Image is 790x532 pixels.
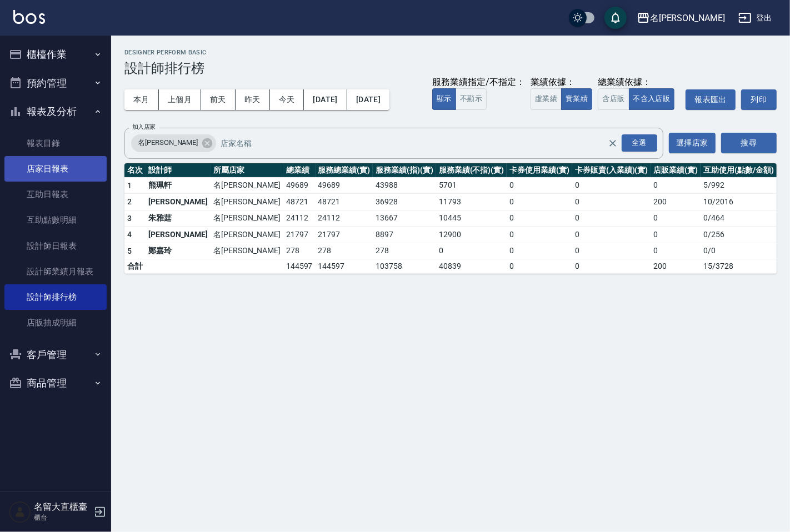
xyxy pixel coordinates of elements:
[651,177,701,194] td: 0
[373,259,436,274] td: 103758
[34,501,91,513] h5: 名留大直櫃臺
[4,340,107,369] button: 客戶管理
[218,133,627,153] input: 店家名稱
[4,369,107,398] button: 商品管理
[283,210,316,227] td: 24112
[304,89,347,110] button: [DATE]
[283,163,316,178] th: 總業績
[436,259,507,274] td: 40839
[701,259,777,274] td: 15 / 3728
[669,133,716,153] button: 選擇店家
[507,210,572,227] td: 0
[13,10,45,24] img: Logo
[127,197,132,206] span: 2
[572,259,651,274] td: 0
[561,88,592,110] button: 實業績
[127,181,132,190] span: 1
[572,163,651,178] th: 卡券販賣(入業績)(實)
[531,77,592,88] div: 業績依據：
[4,40,107,69] button: 櫃檯作業
[4,284,107,310] a: 設計師排行榜
[651,259,701,274] td: 200
[124,61,777,76] h3: 設計師排行榜
[124,259,146,274] td: 合計
[159,89,201,110] button: 上個月
[127,247,132,255] span: 5
[316,194,373,210] td: 48721
[721,133,777,153] button: 搜尋
[4,207,107,233] a: 互助點數明細
[4,69,107,98] button: 預約管理
[127,214,132,223] span: 3
[622,134,657,152] div: 全選
[650,11,725,25] div: 名[PERSON_NAME]
[373,163,436,178] th: 服務業績(指)(實)
[651,194,701,210] td: 200
[34,513,91,523] p: 櫃台
[124,49,777,56] h2: Designer Perform Basic
[651,163,701,178] th: 店販業績(實)
[283,243,316,259] td: 278
[734,8,777,28] button: 登出
[373,210,436,227] td: 13667
[632,7,729,29] button: 名[PERSON_NAME]
[373,227,436,243] td: 8897
[131,137,204,148] span: 名[PERSON_NAME]
[211,227,283,243] td: 名[PERSON_NAME]
[572,194,651,210] td: 0
[598,77,680,88] div: 總業績依據：
[270,89,304,110] button: 今天
[651,210,701,227] td: 0
[283,194,316,210] td: 48721
[124,89,159,110] button: 本月
[701,227,777,243] td: 0 / 256
[201,89,236,110] button: 前天
[4,259,107,284] a: 設計師業績月報表
[629,88,675,110] button: 不含入店販
[373,243,436,259] td: 278
[4,310,107,335] a: 店販抽成明細
[701,177,777,194] td: 5 / 992
[436,194,507,210] td: 11793
[283,177,316,194] td: 49689
[507,259,572,274] td: 0
[124,163,146,178] th: 名次
[507,163,572,178] th: 卡券使用業績(實)
[316,243,373,259] td: 278
[507,243,572,259] td: 0
[651,227,701,243] td: 0
[436,210,507,227] td: 10445
[686,89,736,110] button: 報表匯出
[4,182,107,207] a: 互助日報表
[531,88,562,110] button: 虛業績
[211,177,283,194] td: 名[PERSON_NAME]
[456,88,487,110] button: 不顯示
[316,210,373,227] td: 24112
[146,194,211,210] td: [PERSON_NAME]
[572,227,651,243] td: 0
[741,89,777,110] button: 列印
[283,259,316,274] td: 144597
[124,163,777,274] table: a dense table
[507,227,572,243] td: 0
[507,194,572,210] td: 0
[436,163,507,178] th: 服務業績(不指)(實)
[146,210,211,227] td: 朱雅莛
[436,227,507,243] td: 12900
[701,163,777,178] th: 互助使用(點數/金額)
[432,88,456,110] button: 顯示
[146,177,211,194] td: 熊珮軒
[604,7,627,29] button: save
[347,89,389,110] button: [DATE]
[619,132,659,154] button: Open
[701,243,777,259] td: 0 / 0
[146,227,211,243] td: [PERSON_NAME]
[211,163,283,178] th: 所屬店家
[4,97,107,126] button: 報表及分析
[146,243,211,259] td: 鄭嘉玲
[507,177,572,194] td: 0
[211,194,283,210] td: 名[PERSON_NAME]
[4,131,107,156] a: 報表目錄
[316,227,373,243] td: 21797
